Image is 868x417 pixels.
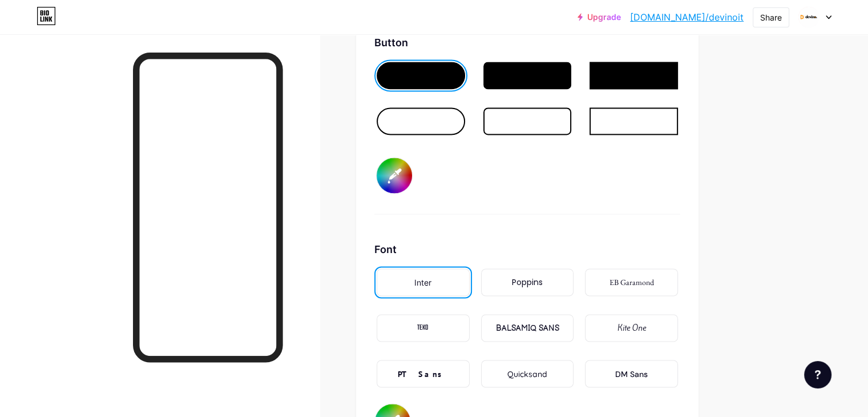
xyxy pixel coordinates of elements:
[512,276,543,288] div: Poppins
[495,322,559,334] div: BALSAMIQ SANS
[417,322,429,334] div: TEKO
[630,10,744,24] a: [DOMAIN_NAME]/devinoit
[798,6,819,28] img: Devino IT Solution
[374,35,680,50] div: Button
[578,13,621,22] a: Upgrade
[507,368,547,380] div: Quicksand
[615,368,648,380] div: DM Sans
[398,368,448,380] div: PT Sans
[617,322,646,334] div: Kite One
[374,242,680,257] div: Font
[609,276,654,288] div: EB Garamond
[414,276,431,288] div: Inter
[760,11,782,23] div: Share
